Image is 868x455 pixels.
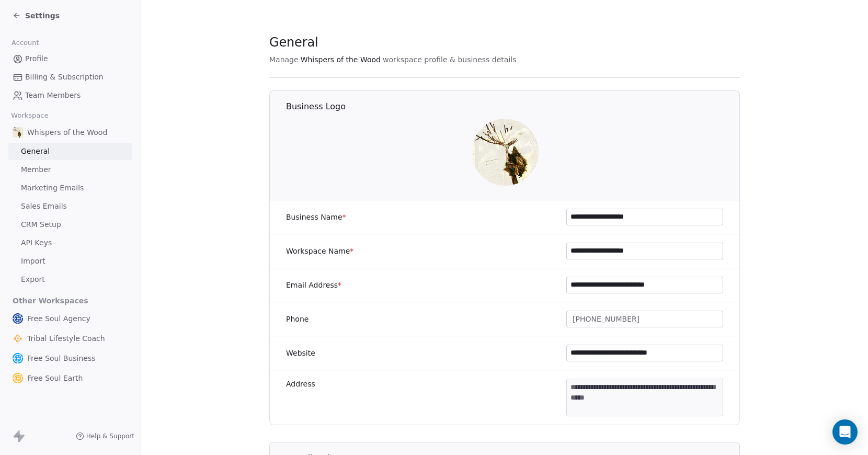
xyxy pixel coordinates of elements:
a: Import [8,253,132,270]
button: ‭[PHONE_NUMBER]‬ [566,311,723,327]
a: Profile [8,50,132,67]
a: API Keys [8,234,132,252]
label: Website [286,348,315,358]
span: General [21,146,50,157]
span: Profile [25,53,48,64]
label: Workspace Name [286,246,353,256]
span: Manage [269,54,299,65]
label: Address [286,379,315,389]
span: Member [21,164,51,175]
label: Business Name [286,212,346,222]
a: CRM Setup [8,216,132,233]
span: Sales Emails [21,201,67,212]
a: Sales Emails [8,198,132,215]
span: Settings [25,10,60,21]
a: General [8,143,132,160]
span: Free Soul Business [27,353,96,363]
span: ‭[PHONE_NUMBER]‬ [573,314,639,325]
h1: Business Logo [286,101,740,112]
span: Export [21,274,45,285]
span: Free Soul Agency [27,313,90,324]
a: Marketing Emails [8,179,132,197]
span: CRM Setup [21,219,61,230]
label: Phone [286,314,309,324]
span: Billing & Subscription [25,72,104,83]
img: FS-Agency-logo-darkblue-180.png [13,313,23,324]
a: Help & Support [76,432,134,440]
img: WOTW-logo.jpg [13,127,23,138]
img: FSEarth-logo-yellow.png [13,373,23,383]
img: FreeSoulBusiness-logo-blue-250px.png [13,353,23,363]
span: General [269,35,318,50]
a: Billing & Subscription [8,69,132,86]
span: Marketing Emails [21,183,84,194]
img: TLG-sticker-proof.png [13,333,23,344]
a: Team Members [8,87,132,104]
span: Free Soul Earth [27,373,83,383]
img: WOTW-logo.jpg [472,119,539,186]
span: Whispers of the Wood [301,54,381,65]
span: Import [21,256,45,267]
a: Settings [13,10,60,21]
a: Export [8,271,132,288]
div: Open Intercom Messenger [832,419,858,445]
a: Member [8,161,132,178]
span: Other Workspaces [8,292,93,309]
span: workspace profile & business details [383,54,517,65]
span: API Keys [21,237,52,248]
span: Account [7,35,43,51]
span: Workspace [7,108,53,123]
label: Email Address [286,280,341,290]
span: Whispers of the Wood [27,127,107,138]
span: Team Members [25,90,81,101]
span: Help & Support [86,432,134,440]
span: Tribal Lifestyle Coach [27,333,105,344]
